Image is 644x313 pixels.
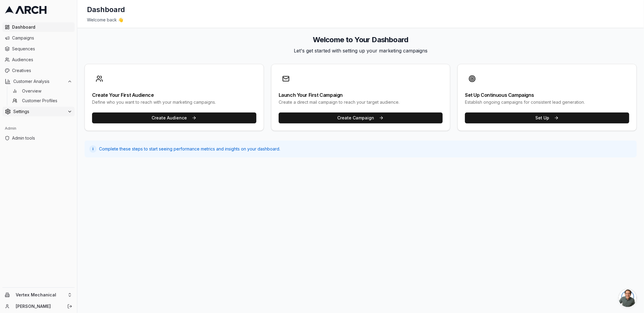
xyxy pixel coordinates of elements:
[87,5,125,14] h1: Dashboard
[2,77,75,86] button: Customer Analysis
[12,135,72,141] span: Admin tools
[2,107,75,116] button: Settings
[619,289,637,307] div: Open chat
[2,55,75,65] a: Audiences
[10,87,67,95] a: Overview
[465,112,629,123] button: Set Up
[92,93,256,97] div: Create Your First Audience
[22,88,41,94] span: Overview
[279,93,443,97] div: Launch Your First Campaign
[12,68,72,74] span: Creatives
[2,33,75,43] a: Campaigns
[99,146,280,152] span: Complete these steps to start seeing performance metrics and insights on your dashboard.
[13,109,65,115] span: Settings
[2,124,75,133] div: Admin
[2,133,75,143] a: Admin tools
[2,66,75,75] a: Creatives
[10,96,67,105] a: Customer Profiles
[12,46,72,52] span: Sequences
[92,99,256,105] div: Define who you want to reach with your marketing campaigns.
[16,303,61,309] a: [PERSON_NAME]
[16,292,65,298] span: Vertex Mechanical
[85,35,637,45] h2: Welcome to Your Dashboard
[92,147,94,151] span: i
[2,44,75,54] a: Sequences
[13,78,65,84] span: Customer Analysis
[2,290,75,300] button: Vertex Mechanical
[465,99,629,105] div: Establish ongoing campaigns for consistent lead generation.
[12,35,72,41] span: Campaigns
[279,99,443,105] div: Create a direct mail campaign to reach your target audience.
[87,17,634,23] div: Welcome back 👋
[85,47,637,54] p: Let's get started with setting up your marketing campaigns
[12,57,72,63] span: Audiences
[465,93,629,97] div: Set Up Continuous Campaigns
[22,98,57,104] span: Customer Profiles
[66,302,74,311] button: Log out
[279,112,443,123] button: Create Campaign
[92,112,256,123] button: Create Audience
[12,24,72,30] span: Dashboard
[2,22,75,32] a: Dashboard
